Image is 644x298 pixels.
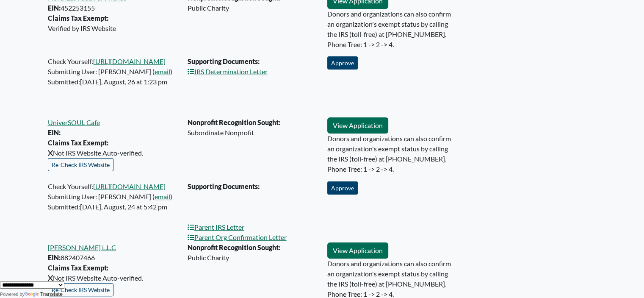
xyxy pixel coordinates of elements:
strong: Supporting Documents: [188,57,260,65]
strong: Nonprofit Recognition Sought: [188,118,280,126]
a: Parent IRS Letter [188,223,244,231]
div: Check Yourself: Submitting User: [PERSON_NAME] ( ) Submitted: [43,181,182,242]
a: IRS Determination Letter [188,67,268,75]
strong: Claims Tax Exempt: [48,264,108,272]
a: [PERSON_NAME] L.L.C [48,243,116,251]
strong: Claims Tax Exempt: [48,139,108,147]
time: [DATE], August, 24 at 5:42 pm [80,203,167,211]
div: Not IRS Website Auto-verified. [48,117,177,181]
strong: EIN: [48,128,61,136]
a: View Application [327,117,388,134]
strong: Nonprofit Recognition Sought: [188,243,280,251]
a: Translate [25,291,63,297]
a: email [155,192,170,201]
strong: Supporting Documents: [188,182,260,190]
strong: EIN: [48,253,61,262]
a: UniverSOUL Cafe [48,118,100,126]
strong: EIN: [48,4,61,12]
button: Approve [327,56,358,70]
p: Donors and organizations can also confirm an organization's exempt status by calling the IRS (tol... [327,9,457,50]
a: [URL][DOMAIN_NAME] [93,182,166,190]
div: Subordinate Nonprofit [182,117,322,181]
strong: Claims Tax Exempt: [48,14,108,22]
p: Donors and organizations can also confirm an organization's exempt status by calling the IRS (tol... [327,134,457,174]
button: Re-Check IRS Website [48,158,113,171]
a: email [155,67,170,75]
a: View Application [327,242,388,259]
a: [URL][DOMAIN_NAME] [93,57,166,65]
button: Approve [327,181,358,195]
img: Google Translate [25,292,40,298]
div: Check Yourself: Submitting User: [PERSON_NAME] ( ) Submitted: [43,56,182,117]
a: Parent Org Confirmation Letter [188,233,287,241]
time: [DATE], August, 26 at 1:23 pm [80,78,167,86]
